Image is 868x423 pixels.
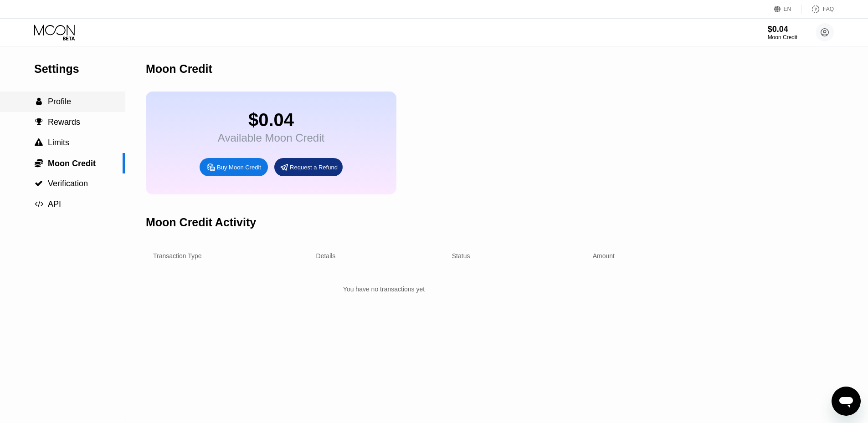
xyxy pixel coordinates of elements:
span:  [35,158,43,168]
span: API [48,199,61,209]
div:  [34,97,43,106]
div: Amount [593,252,615,260]
div: Request a Refund [274,158,343,176]
span:  [36,97,42,106]
span:  [35,118,43,126]
div: FAQ [802,5,834,14]
div: Status [452,252,470,260]
span:  [35,138,43,147]
div: EN [784,6,791,12]
div:  [34,158,43,168]
div:  [34,118,43,126]
span:  [35,200,43,208]
div: Details [316,252,336,260]
span: Rewards [48,117,80,127]
div: Moon Credit [768,34,797,41]
div: $0.04Moon Credit [768,25,797,41]
span: Limits [48,138,69,147]
div: Moon Credit Activity [146,216,256,229]
div: $0.04 [218,110,324,130]
div: Available Moon Credit [218,132,324,144]
div: Buy Moon Credit [200,158,268,176]
div: FAQ [823,6,834,12]
div: $0.04 [768,25,797,34]
div: You have no transactions yet [146,281,622,297]
div: Request a Refund [290,163,338,171]
div: EN [774,5,802,14]
div: Settings [34,62,125,76]
iframe: Button to launch messaging window [832,387,861,416]
span: Profile [48,97,71,106]
div: Buy Moon Credit [217,163,261,171]
div:  [34,138,43,147]
div: Moon Credit [146,62,212,76]
div:  [34,179,43,188]
span: Moon Credit [48,159,96,168]
span:  [35,179,43,188]
span: Verification [48,179,88,188]
div: Transaction Type [153,252,202,260]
